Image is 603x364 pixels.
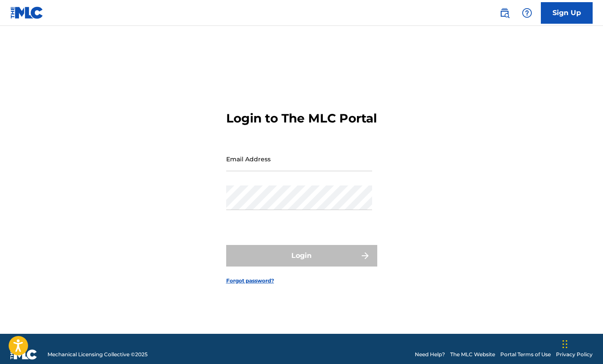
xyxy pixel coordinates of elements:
[500,351,551,358] a: Portal Terms of Use
[450,351,495,358] a: The MLC Website
[10,349,37,360] img: logo
[415,351,445,358] a: Need Help?
[496,4,513,22] a: Public Search
[556,351,593,358] a: Privacy Policy
[10,6,44,19] img: MLC Logo
[226,277,274,285] a: Forgot password?
[47,351,148,358] span: Mechanical Licensing Collective © 2025
[560,323,603,364] iframe: Chat Widget
[518,4,536,22] div: Help
[562,331,568,357] div: Drag
[499,8,510,18] img: search
[226,111,377,126] h3: Login to The MLC Portal
[522,8,532,18] img: help
[541,2,593,24] a: Sign Up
